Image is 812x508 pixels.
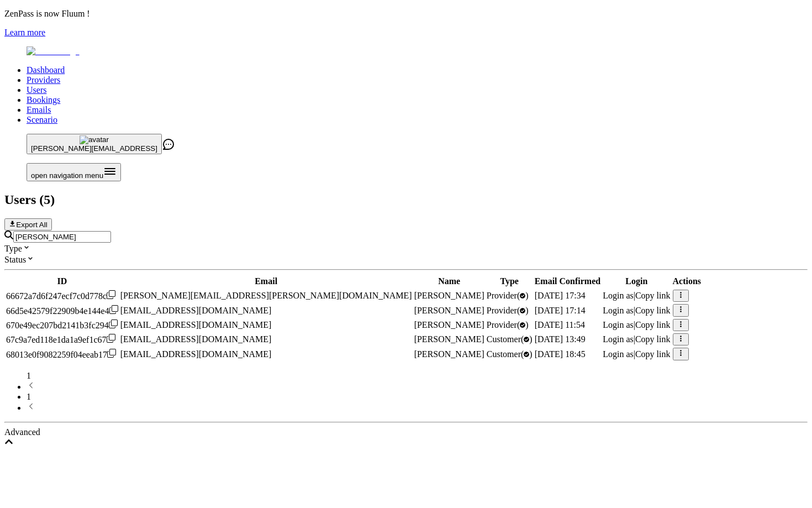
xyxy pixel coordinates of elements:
img: Fluum Logo [27,46,80,56]
span: [PERSON_NAME] [414,320,484,329]
button: Export All [4,218,52,231]
div: Click to copy [6,305,118,316]
span: Advanced [4,427,40,437]
span: [PERSON_NAME] [414,349,484,359]
div: Click to copy [6,320,118,331]
span: [DATE] 17:34 [535,291,586,300]
a: Emails [27,105,51,114]
span: [DATE] 11:54 [535,320,585,329]
a: Bookings [27,95,60,104]
th: Name [414,276,485,287]
div: | [603,349,670,359]
span: Login as [603,306,634,315]
div: Status [4,254,808,265]
h2: Users ( 5 ) [4,192,808,207]
a: Learn more [4,28,45,37]
span: [EMAIL_ADDRESS][DOMAIN_NAME] [120,306,272,315]
span: [DATE] 17:14 [535,306,586,315]
nav: pagination navigation [4,371,808,413]
span: open navigation menu [31,171,103,180]
button: avatar[PERSON_NAME][EMAIL_ADDRESS] [27,134,162,154]
li: previous page button [27,381,808,392]
span: [EMAIL_ADDRESS][DOMAIN_NAME] [120,349,272,359]
th: Login [602,276,671,287]
th: ID [6,276,119,287]
div: Click to copy [6,290,118,301]
span: Login as [603,291,634,300]
p: ZenPass is now Fluum ! [4,9,808,19]
span: [PERSON_NAME][EMAIL_ADDRESS] [31,144,157,153]
img: avatar [80,135,109,144]
a: Scenario [27,115,57,124]
span: Copy link [635,320,671,329]
span: Copy link [635,306,671,315]
div: | [603,291,670,301]
div: | [603,334,670,344]
a: Dashboard [27,65,65,75]
span: [EMAIL_ADDRESS][DOMAIN_NAME] [120,320,272,329]
span: validated [487,320,529,329]
div: | [603,306,670,316]
span: validated [487,291,529,300]
button: Open menu [27,163,121,181]
div: Click to copy [6,334,118,345]
span: validated [487,349,532,359]
span: validated [487,306,529,315]
span: [DATE] 13:49 [535,334,586,344]
span: [PERSON_NAME] [414,291,484,300]
th: Type [486,276,533,287]
span: Login as [603,334,634,344]
span: Copy link [635,349,671,359]
input: Search by email [13,231,111,243]
a: Users [27,85,46,95]
div: | [603,320,670,330]
span: [PERSON_NAME] [414,334,484,344]
span: [PERSON_NAME] [414,306,484,315]
span: Login as [603,349,634,359]
div: Click to copy [6,349,118,360]
span: Copy link [635,291,671,300]
li: pagination item 1 active [27,392,808,402]
th: Email [120,276,413,287]
li: next page button [27,402,808,413]
span: Copy link [635,334,671,344]
span: validated [487,334,532,344]
span: [PERSON_NAME][EMAIL_ADDRESS][PERSON_NAME][DOMAIN_NAME] [120,291,412,300]
th: Email Confirmed [534,276,602,287]
div: Type [4,243,808,254]
th: Actions [672,276,702,287]
span: 1 [27,371,31,380]
a: Providers [27,75,60,85]
span: [EMAIL_ADDRESS][DOMAIN_NAME] [120,334,272,344]
span: [DATE] 18:45 [535,349,586,359]
span: Login as [603,320,634,329]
